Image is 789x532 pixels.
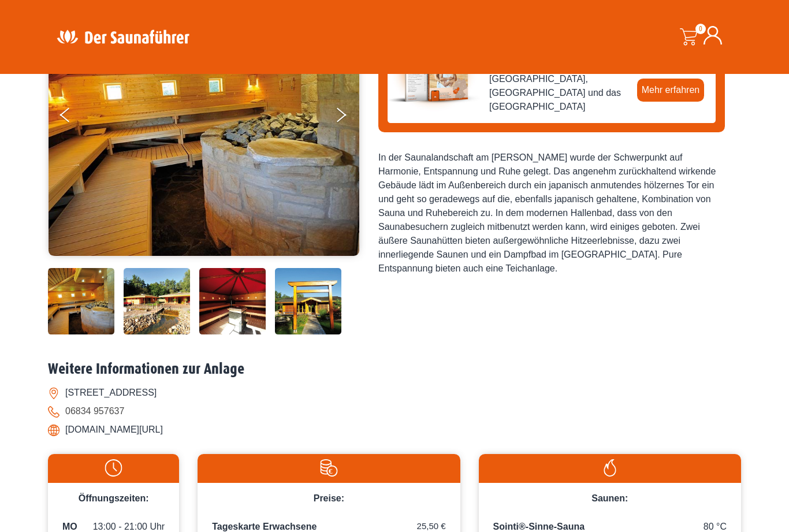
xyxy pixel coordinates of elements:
[60,103,89,132] button: Previous
[54,459,173,477] img: Uhr-weiss.svg
[48,360,741,378] h2: Weitere Informationen zur Anlage
[79,493,149,503] span: Öffnungszeiten:
[485,459,735,477] img: Flamme-weiss.svg
[493,522,585,531] span: Sointi®-Sinne-Sauna
[203,459,454,477] img: Preise-weiss.svg
[591,493,628,503] span: Saunen:
[314,493,344,503] span: Preise:
[637,79,705,102] a: Mehr erfahren
[65,406,124,416] a: 06834 957637
[48,421,741,439] li: [DOMAIN_NAME][URL]
[695,24,706,34] span: 0
[48,384,741,402] li: [STREET_ADDRESS]
[334,103,363,132] button: Next
[378,151,725,276] div: In der Saunalandschaft am [PERSON_NAME] wurde der Schwerpunkt auf Harmonie, Entspannung und Ruhe ...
